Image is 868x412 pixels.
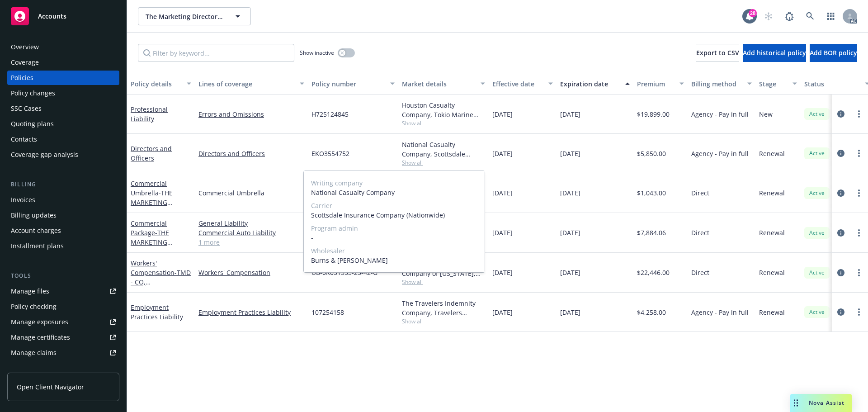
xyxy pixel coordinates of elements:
span: Renewal [759,149,785,158]
span: [DATE] [560,149,580,158]
input: Filter by keyword... [138,44,294,62]
span: Scottsdale Insurance Company (Nationwide) [311,210,477,220]
div: Policies [11,71,33,85]
a: Employment Practices Liability [131,303,183,321]
a: General Liability [198,218,304,228]
span: Active [808,110,826,118]
span: Carrier [311,201,477,210]
a: Coverage [7,55,119,70]
span: [DATE] [560,268,580,277]
span: Agency - Pay in full [691,109,749,119]
div: Tools [7,271,119,280]
span: Agency - Pay in full [691,308,749,317]
div: Houston Casualty Company, Tokio Marine HCC, Burns & [PERSON_NAME] [402,100,485,119]
span: Burns & [PERSON_NAME] [311,256,477,265]
span: Program admin [311,223,477,233]
span: National Casualty Company [311,188,477,197]
span: Show all [402,317,485,325]
span: Active [808,229,826,237]
span: Show all [402,159,485,166]
a: Installment plans [7,239,119,253]
div: Manage certificates [11,330,70,345]
a: more [854,109,864,119]
div: Billing updates [11,208,57,223]
span: $1,043.00 [637,188,666,198]
span: Active [808,269,826,277]
span: Export to CSV [696,48,739,57]
button: Policy details [127,73,195,95]
div: 28 [749,9,757,17]
div: Manage exposures [11,315,68,329]
span: [DATE] [560,109,580,119]
a: Manage files [7,284,119,298]
button: Export to CSV [696,44,739,62]
span: [DATE] [492,188,513,198]
div: Effective date [492,79,543,89]
button: Add historical policy [743,44,806,62]
a: Quoting plans [7,117,119,131]
a: more [854,148,864,159]
span: Writing company [311,178,477,188]
a: Commercial Umbrella [198,188,304,198]
a: circleInformation [835,307,846,317]
button: Market details [398,73,489,95]
a: Commercial Auto Liability [198,228,304,237]
span: - [311,233,477,242]
span: Renewal [759,228,785,237]
button: Premium [633,73,688,95]
button: Billing method [688,73,755,95]
a: Accounts [7,4,119,29]
a: Professional Liability [131,105,168,123]
span: The Marketing Directors, Inc. [146,12,224,21]
a: Manage claims [7,346,119,360]
a: Invoices [7,193,119,207]
span: $19,899.00 [637,109,670,119]
div: SSC Cases [11,101,42,116]
a: Manage certificates [7,330,119,345]
span: [DATE] [492,308,513,317]
span: Open Client Navigator [17,382,84,392]
a: Billing updates [7,208,119,223]
a: circleInformation [835,267,846,278]
a: more [854,188,864,199]
div: Billing method [691,79,742,89]
span: Active [808,308,826,316]
button: Expiration date [557,73,633,95]
a: 1 more [198,237,304,247]
span: New [759,109,773,119]
span: Show all [402,278,485,286]
a: circleInformation [835,109,846,119]
span: [DATE] [560,188,580,198]
span: Show all [402,119,485,127]
div: Billing [7,180,119,189]
div: Expiration date [560,79,620,89]
a: Commercial Package [131,219,189,284]
button: Add BOR policy [810,44,857,62]
div: National Casualty Company, Scottsdale Insurance Company (Nationwide), Burns & [PERSON_NAME] [402,140,485,159]
div: Manage claims [11,346,57,360]
a: Workers' Compensation [131,259,191,362]
a: Policies [7,71,119,85]
span: Renewal [759,188,785,198]
a: Directors and Officers [198,149,304,158]
div: Policy changes [11,86,55,100]
span: 107254158 [311,308,344,317]
span: Add BOR policy [810,48,857,57]
a: Manage exposures [7,315,119,329]
button: The Marketing Directors, Inc. [138,7,251,25]
div: The Travelers Indemnity Company, Travelers Insurance, Burns & [PERSON_NAME] [402,298,485,317]
div: Invoices [11,193,35,207]
span: $4,258.00 [637,308,666,317]
button: Policy number [308,73,398,95]
span: Active [808,189,826,197]
div: Drag to move [790,394,802,412]
a: Manage BORs [7,361,119,375]
div: Status [804,79,859,89]
a: Workers' Compensation [198,268,304,277]
a: Policy changes [7,86,119,100]
div: Coverage [11,55,39,70]
a: circleInformation [835,227,846,238]
a: Policy checking [7,299,119,314]
span: - THE MARKETING DIRECTORS, INC.- [GEOGRAPHIC_DATA]/[GEOGRAPHIC_DATA] [131,189,189,245]
span: Renewal [759,308,785,317]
